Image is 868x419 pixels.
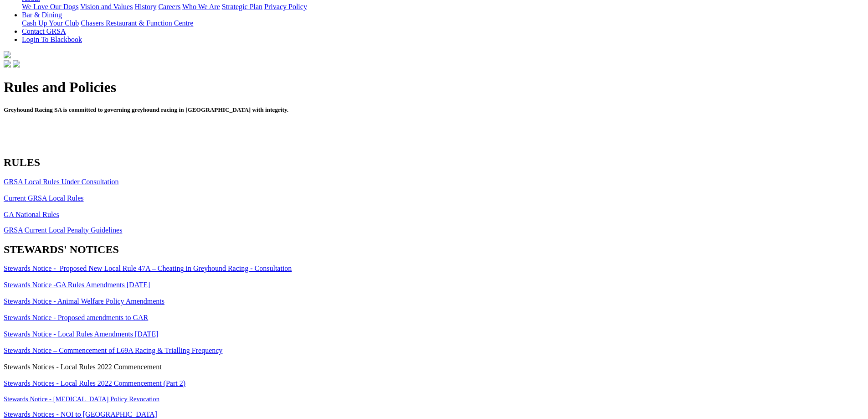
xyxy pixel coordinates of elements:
img: facebook.svg [4,60,11,67]
a: Stewards Notice - Animal Welfare Policy Amendments [4,297,164,305]
a: Privacy Policy [264,3,307,10]
a: Stewards Notice -GA Rules Amendments [DATE] [4,281,150,289]
a: Bar & Dining [22,11,62,19]
a: Stewards Notice – Commencement of L69A Racing & Trialling Frequency [4,347,222,354]
a: Stewards Notice - Proposed New Local Rule 47A – Cheating in Greyhound Racing - Consultation [4,264,292,272]
a: Current GRSA Local Rules [4,194,84,202]
a: GRSA Local Rules Under Consultation [4,178,118,186]
h1: Rules and Policies [4,79,864,96]
a: We Love Our Dogs [22,3,78,10]
a: Vision and Values [80,3,133,10]
div: Bar & Dining [22,19,864,27]
h5: Greyhound Racing SA is committed to governing greyhound racing in [GEOGRAPHIC_DATA] with integrity. [4,106,864,114]
a: Strategic Plan [222,3,262,10]
a: GRSA Current Local Penalty Guidelines [4,226,122,234]
div: About [22,3,864,11]
a: GA National Rules [4,211,59,218]
a: Chasers Restaurant & Function Centre [81,19,193,27]
img: logo-grsa-white.png [4,51,11,58]
a: Login To Blackbook [22,36,82,43]
a: History [134,3,156,10]
h2: STEWARDS' NOTICES [4,243,864,256]
a: Stewards Notice - Local Rules Amendments [DATE] [4,330,158,338]
a: Stewards Notices - NOI to [GEOGRAPHIC_DATA] [4,410,157,418]
h2: RULES [4,156,864,169]
p: Stewards Notices - Local Rules 2022 Commencement [4,264,864,388]
a: Who We Are [182,3,220,10]
a: Careers [158,3,180,10]
img: twitter.svg [13,60,20,67]
a: Stewards Notice - Proposed amendments to GAR [4,314,148,321]
a: Cash Up Your Club [22,19,79,27]
a: Stewards Notice - [MEDICAL_DATA] Policy Revocation [4,395,159,403]
a: Contact GRSA [22,27,66,35]
a: Stewards Notices - Local Rules 2022 Commencement (Part 2) [4,379,185,387]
